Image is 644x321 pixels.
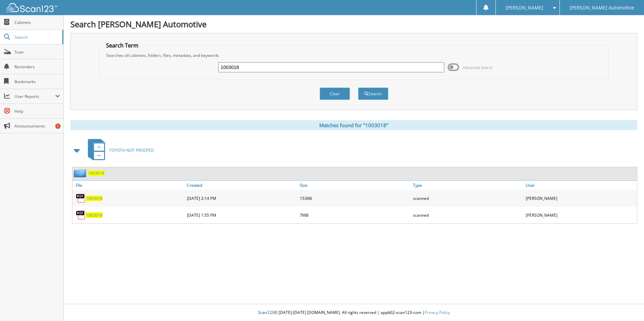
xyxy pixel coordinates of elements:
span: Reminders [14,64,60,70]
img: folder2.png [74,169,88,177]
img: PDF.png [76,193,86,203]
div: scanned [411,191,524,205]
a: User [524,181,637,190]
div: scanned [411,208,524,222]
span: [PERSON_NAME] Automotive [570,6,634,10]
img: scan123-logo-white.svg [7,3,57,12]
div: 153KB [298,191,411,205]
h1: Search [PERSON_NAME] Automotive [70,19,637,30]
div: 7MB [298,208,411,222]
legend: Search Term [103,42,142,49]
span: User Reports [14,94,55,99]
a: Type [411,181,524,190]
button: Clear [320,87,350,100]
div: [DATE] 1:55 PM [185,208,298,222]
a: 1003018 [88,170,104,176]
span: Advanced Search [463,65,493,70]
a: TOYOTA-NOT PROOFED [84,137,154,164]
div: [PERSON_NAME] [524,208,637,222]
a: Size [298,181,411,190]
div: [DATE] 2:14 PM [185,191,298,205]
span: Help [14,108,60,114]
div: 1 [55,123,61,129]
span: Search [14,34,59,40]
span: Scan123 [258,310,274,315]
img: PDF.png [76,210,86,220]
span: Announcements [14,123,60,129]
div: Matches found for "1003018" [70,120,637,130]
a: Privacy Policy [425,310,450,315]
span: [PERSON_NAME] [506,6,543,10]
button: Search [358,87,388,100]
span: Scan [14,49,60,55]
a: 1003018 [86,212,102,218]
div: [PERSON_NAME] [524,191,637,205]
span: Bookmarks [14,79,60,84]
a: File [72,181,185,190]
span: Cabinets [14,20,60,25]
a: 1003018 [86,195,102,201]
a: Created [185,181,298,190]
div: © [DATE]-[DATE] [DOMAIN_NAME]. All rights reserved | appb02-scan123-com | [64,305,644,321]
div: Searches all cabinets, folders, files, metadata, and keywords [103,52,605,58]
span: TOYOTA-NOT PROOFED [109,147,154,153]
